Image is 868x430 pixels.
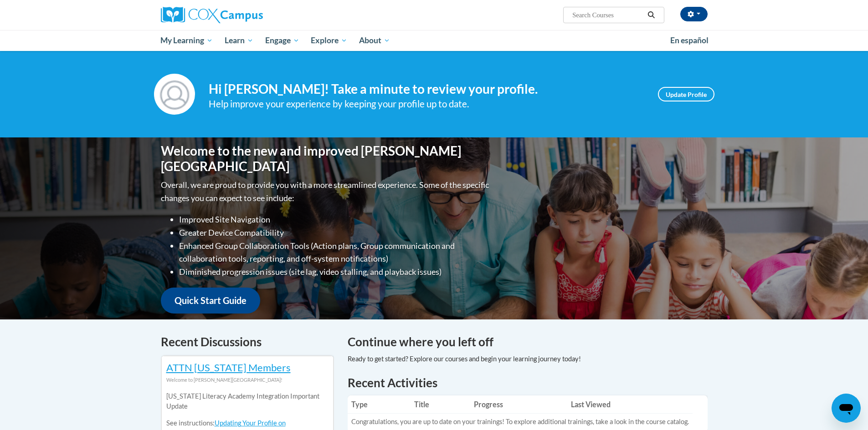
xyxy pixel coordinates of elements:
h4: Recent Discussions [161,333,334,351]
p: Overall, we are proud to provide you with a more streamlined experience. Some of the specific cha... [161,178,491,205]
span: Learn [225,35,253,46]
iframe: Button to launch messaging window [832,394,861,423]
a: Update Profile [658,87,714,101]
span: About [359,35,390,46]
div: Welcome to [PERSON_NAME][GEOGRAPHIC_DATA]! [166,375,329,385]
a: Cox Campus [161,7,334,23]
a: En español [664,31,714,50]
span: En español [670,35,709,45]
a: Engage [259,30,305,51]
li: Enhanced Group Collaboration Tools (Action plans, Group communication and collaboration tools, re... [179,239,491,266]
a: My Learning [155,30,219,51]
p: [US_STATE] Literacy Academy Integration Important Update [166,391,329,411]
h4: Continue where you left off [348,333,708,351]
img: Profile Image [154,74,195,115]
a: Learn [219,30,259,51]
h1: Recent Activities [348,374,708,391]
button: Account Settings [680,7,708,21]
th: Title [411,395,470,414]
th: Last Viewed [567,395,693,414]
img: Cox Campus [161,7,263,23]
span: Explore [311,35,347,46]
a: Quick Start Guide [161,288,260,314]
div: Main menu [147,30,721,51]
span: Engage [265,35,299,46]
li: Improved Site Navigation [179,213,491,226]
a: About [353,30,396,51]
button: Search [644,10,658,20]
div: Help improve your experience by keeping your profile up to date. [209,96,644,111]
li: Greater Device Compatibility [179,226,491,239]
h4: Hi [PERSON_NAME]! Take a minute to review your profile. [209,81,644,97]
span: My Learning [160,35,213,46]
input: Search Courses [571,10,644,20]
a: ATTN [US_STATE] Members [166,361,291,374]
li: Diminished progression issues (site lag, video stalling, and playback issues) [179,265,491,278]
h1: Welcome to the new and improved [PERSON_NAME][GEOGRAPHIC_DATA] [161,143,491,174]
th: Progress [470,395,567,414]
a: Explore [305,30,353,51]
th: Type [348,395,411,414]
